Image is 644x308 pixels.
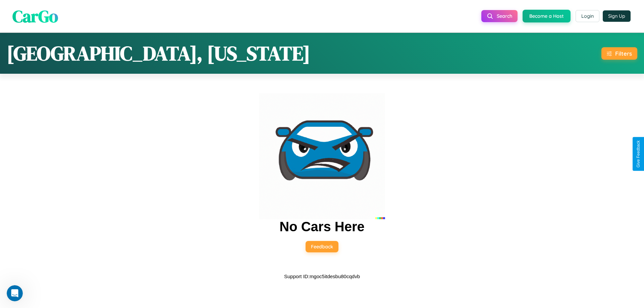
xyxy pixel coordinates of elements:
span: CarGo [12,4,58,27]
button: Feedback [306,241,338,252]
button: Sign Up [603,10,631,22]
button: Search [481,10,518,22]
button: Login [576,10,599,22]
button: Become a Host [523,10,571,22]
div: Filters [615,50,632,57]
iframe: Intercom live chat [7,285,23,301]
button: Filters [601,47,637,60]
p: Support ID: mgoc5itdesbu80cqdvb [284,272,360,281]
div: Give Feedback [636,140,641,168]
span: Search [497,13,512,19]
h2: No Cars Here [279,219,364,234]
h1: [GEOGRAPHIC_DATA], [US_STATE] [7,40,310,67]
img: car [259,93,385,219]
